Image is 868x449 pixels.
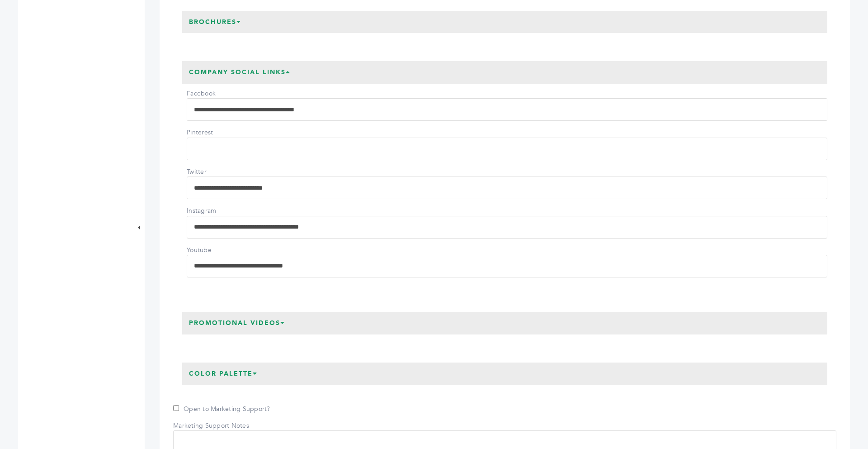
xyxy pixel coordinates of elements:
h3: Promotional Videos [182,312,292,334]
label: Facebook [187,89,250,98]
label: Twitter [187,167,250,177]
label: Youtube [187,246,250,255]
h3: Brochures [182,11,248,33]
label: Open to Marketing Support? [173,405,270,414]
input: Open to Marketing Support? [173,405,179,411]
label: Pinterest [187,128,250,137]
label: Marketing Support Notes [173,421,249,430]
h3: Color Palette [182,363,264,385]
label: Instagram [187,206,250,215]
h3: Company Social Links [182,61,297,84]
